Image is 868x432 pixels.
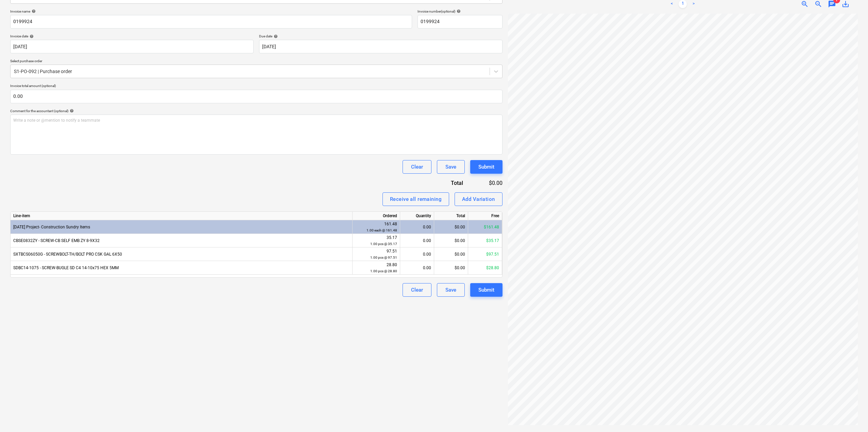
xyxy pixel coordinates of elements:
div: Total [434,212,468,220]
div: SXTBCS06050G - SCREWBOLT-TH/BOLT PRO CSK GAL 6X50 [11,247,353,261]
div: Invoice name [10,9,412,14]
small: 1.00 each @ 161.48 [367,228,397,232]
div: $0.00 [434,234,468,247]
div: Save [445,162,456,171]
div: $161.48 [468,220,502,234]
div: Add Variation [462,195,495,204]
div: $0.00 [434,220,468,234]
span: help [68,109,74,113]
input: Due date not specified [259,40,503,53]
iframe: Chat Widget [834,399,868,432]
div: 97.51 [355,248,397,261]
div: Receive all remaining [390,195,442,204]
div: 0.00 [403,220,431,234]
div: Free [468,212,502,220]
div: Submit [478,286,494,294]
div: Quantity [400,212,434,220]
input: Invoice total amount (optional) [10,90,503,103]
button: Add Variation [455,192,503,206]
button: Save [437,160,465,174]
div: SDBC14-1075 - SCREW-BUGLE SD C4 14-10x75 HEX 5MM [11,261,353,275]
button: Receive all remaining [382,192,449,206]
button: Save [437,283,465,297]
div: 0.00 [403,261,431,275]
div: $35.17 [468,234,502,247]
div: 0.00 [403,234,431,247]
input: Invoice name [10,15,412,29]
button: Clear [403,283,431,297]
div: Due date [259,34,503,38]
div: Total [414,179,474,187]
div: Comment for the accountant (optional) [10,109,503,113]
div: Line-item [11,212,353,220]
div: 161.48 [355,221,397,234]
div: $0.00 [434,261,468,275]
div: Save [445,286,456,294]
span: help [28,34,34,38]
p: Invoice total amount (optional) [10,84,503,89]
span: help [30,9,36,13]
div: $0.00 [474,179,503,187]
small: 1.00 pcs @ 28.80 [370,269,397,273]
div: 28.80 [355,262,397,274]
div: Clear [411,162,423,171]
span: help [272,34,278,38]
div: Submit [478,162,494,171]
div: 35.17 [355,235,397,247]
input: Invoice date not specified [10,40,254,53]
small: 1.00 pcs @ 97.51 [370,256,397,259]
div: 0.00 [403,247,431,261]
div: Clear [411,286,423,294]
div: Ordered [353,212,400,220]
p: Select purchase order [10,59,503,65]
button: Clear [403,160,431,174]
div: Invoice number (optional) [418,9,503,14]
span: help [455,9,461,13]
button: Submit [470,283,503,297]
div: CBSE0832ZY - SCREW-CB SELF EMB ZY 8-9X32 [11,234,353,247]
small: 1.00 pcs @ 35.17 [370,242,397,246]
div: $97.51 [468,247,502,261]
button: Submit [470,160,503,174]
div: Invoice date [10,34,254,38]
span: 3-01-39 Project- Construction Sundry Items [13,225,90,229]
div: $0.00 [434,247,468,261]
div: $28.80 [468,261,502,275]
input: Invoice number [418,15,503,29]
